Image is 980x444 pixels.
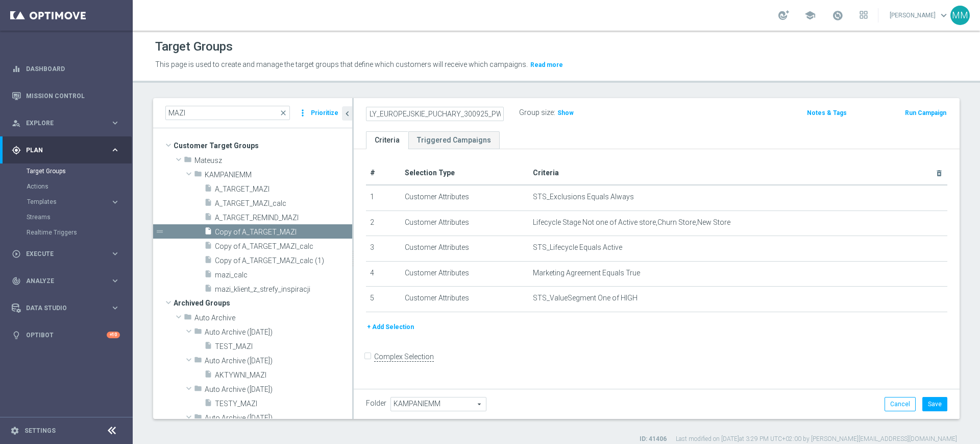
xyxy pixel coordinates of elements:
th: Selection Type [401,161,529,185]
span: Analyze [26,278,110,284]
i: insert_drive_file [204,184,212,196]
a: Settings [24,428,56,434]
div: Explore [12,119,110,128]
a: Realtime Triggers [27,228,106,237]
i: keyboard_arrow_right [110,145,120,155]
span: mazi_calc [215,271,352,279]
span: school [804,10,816,21]
button: equalizer Dashboard [11,65,120,73]
td: 5 [366,287,401,312]
i: keyboard_arrow_right [110,197,120,207]
a: Optibot [26,321,107,348]
span: Plan [26,147,110,153]
label: ID: 41406 [640,435,667,443]
div: Plan [12,146,110,155]
i: folder [184,313,192,324]
i: keyboard_arrow_right [110,118,120,128]
label: Group size [519,108,554,117]
button: Mission Control [11,92,120,100]
a: Mission Control [26,82,120,109]
i: keyboard_arrow_right [110,303,120,313]
i: insert_drive_file [204,341,212,353]
button: Prioritize [309,106,340,120]
div: +10 [107,332,120,338]
label: Folder [366,399,386,408]
i: folder [194,413,202,425]
div: track_changes Analyze keyboard_arrow_right [11,277,120,285]
span: Mateusz [194,156,352,165]
a: Actions [27,182,106,191]
div: Dashboard [12,55,120,82]
a: Criteria [366,131,408,149]
i: insert_drive_file [204,255,212,267]
input: Quick find group or folder [165,106,290,120]
i: delete_forever [935,169,943,177]
i: folder [194,356,202,367]
td: 2 [366,211,401,236]
i: folder [194,384,202,396]
span: Copy of A_TARGET_MAZI_calc (1) [215,256,352,265]
i: folder [184,155,192,167]
span: Auto Archive (2023-04-13) [205,357,352,365]
i: folder [194,327,202,339]
i: insert_drive_file [204,270,212,282]
span: mazi_klient_z_strefy_inspiracji [215,285,352,294]
div: Mission Control [12,82,120,109]
button: gps_fixed Plan keyboard_arrow_right [11,146,120,154]
i: gps_fixed [12,146,21,155]
div: Actions [27,179,132,194]
span: keyboard_arrow_down [938,10,949,21]
span: Customer Target Groups [174,138,352,153]
i: insert_drive_file [204,213,212,224]
div: Data Studio keyboard_arrow_right [11,304,120,312]
span: Copy of A_TARGET_MAZI_calc [215,242,352,251]
input: Enter a name for this target group [366,107,504,121]
button: Save [922,397,947,411]
span: TEST_MAZI [215,342,352,351]
td: Customer Attributes [401,236,529,262]
span: Auto Archive (2022-12-19) [205,328,352,337]
div: Templates keyboard_arrow_right [27,198,120,206]
div: MM [950,6,970,25]
td: 1 [366,185,401,211]
button: + Add Selection [366,321,415,333]
span: Templates [27,199,100,205]
div: Target Groups [27,163,132,179]
div: play_circle_outline Execute keyboard_arrow_right [11,250,120,258]
label: Last modified on [DATE] at 3:29 PM UTC+02:00 by [PERSON_NAME][EMAIL_ADDRESS][DOMAIN_NAME] [676,435,957,443]
div: Templates [27,199,110,205]
i: person_search [12,119,21,128]
span: close [279,109,287,117]
a: Streams [27,213,106,221]
td: Customer Attributes [401,211,529,236]
button: Read more [529,59,564,71]
div: person_search Explore keyboard_arrow_right [11,119,120,127]
span: Copy of A_TARGET_MAZI [215,228,352,237]
div: Optibot [12,321,120,348]
div: Data Studio [12,303,110,313]
span: A_TARGET_MAZI_calc [215,199,352,208]
td: Customer Attributes [401,287,529,312]
td: Customer Attributes [401,261,529,287]
span: Explore [26,120,110,126]
i: chevron_left [342,109,352,119]
a: Target Groups [27,167,106,175]
i: insert_drive_file [204,399,212,410]
button: Cancel [885,397,916,411]
i: insert_drive_file [204,227,212,239]
th: # [366,161,401,185]
i: keyboard_arrow_right [110,276,120,286]
i: play_circle_outline [12,249,21,259]
i: track_changes [12,276,21,286]
span: Marketing Agreement Equals True [533,269,640,277]
i: lightbulb [12,331,21,340]
div: Templates [27,194,132,209]
td: 3 [366,236,401,262]
a: [PERSON_NAME]keyboard_arrow_down [889,8,950,23]
a: Dashboard [26,55,120,82]
i: equalizer [12,64,21,74]
i: more_vert [298,106,308,120]
span: Auto Archive (2023-06-13) [205,414,352,423]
